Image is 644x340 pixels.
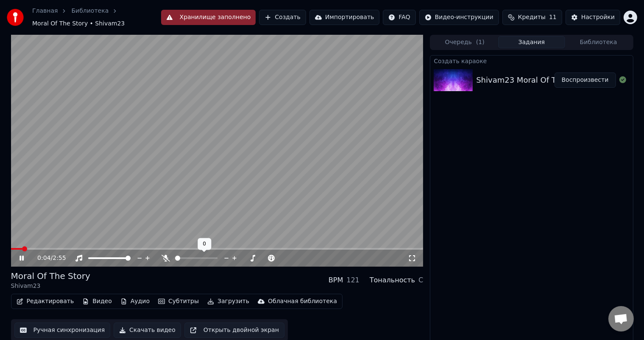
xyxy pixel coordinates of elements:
div: Тональность [370,275,415,285]
button: Ручная синхронизация [14,323,111,338]
button: Редактировать [13,295,78,307]
div: BPM [329,275,343,285]
button: Настройки [566,10,620,25]
button: Видео [79,295,115,307]
button: Импортировать [309,10,380,25]
button: Загрузить [204,295,253,307]
button: Очередь [431,36,498,48]
span: Moral Of The Story • Shivam23 [32,20,125,28]
a: Библиотека [71,7,109,15]
div: 121 [346,275,360,285]
span: 2:55 [53,254,66,262]
div: Shivam23 Moral Of The Story (Sped Up) [476,74,629,86]
div: Shivam23 [11,282,90,290]
button: Аудио [117,295,153,307]
div: 0 [198,238,211,250]
div: / [37,254,58,262]
a: Главная [32,7,58,15]
span: 11 [549,13,557,22]
span: ( 1 ) [476,38,485,47]
div: Настройки [581,13,615,22]
button: Библиотека [565,36,632,48]
img: youka [7,9,24,26]
span: Кредиты [518,13,546,22]
button: Хранилище заполнено [161,10,256,25]
div: C [418,275,423,285]
div: Открытый чат [608,306,634,332]
button: Воспроизвести [555,72,616,88]
div: Создать караоке [430,56,633,66]
button: Субтитры [155,295,202,307]
button: Скачать видео [114,323,181,338]
span: 0:04 [37,254,50,262]
div: Moral Of The Story [11,270,90,282]
button: FAQ [383,10,415,25]
div: Облачная библиотека [268,297,337,306]
button: Открыть двойной экран [184,323,284,338]
button: Задания [498,36,565,48]
button: Кредиты11 [502,10,562,25]
nav: breadcrumb [32,7,161,28]
button: Создать [259,10,306,25]
button: Видео-инструкции [419,10,499,25]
